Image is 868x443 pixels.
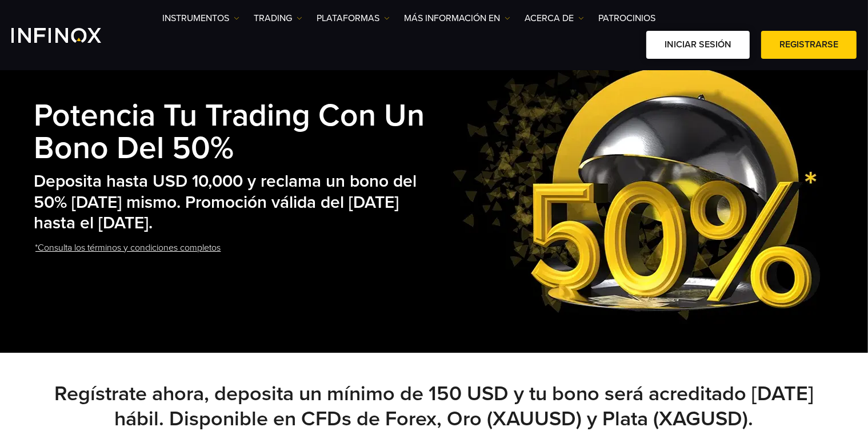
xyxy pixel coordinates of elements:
[34,97,425,168] strong: Potencia tu Trading con un Bono del 50%
[162,11,239,25] a: Instrumentos
[34,234,222,262] a: *Consulta los términos y condiciones completos
[404,11,510,25] a: Más información en
[646,31,750,59] a: Iniciar sesión
[317,11,390,25] a: PLATAFORMAS
[598,11,655,25] a: Patrocinios
[761,31,857,59] a: Registrarse
[254,11,302,25] a: TRADING
[525,11,584,25] a: ACERCA DE
[34,171,441,234] h2: Deposita hasta USD 10,000 y reclama un bono del 50% [DATE] mismo. Promoción válida del [DATE] has...
[11,28,128,43] a: INFINOX Logo
[34,381,834,432] h2: Regístrate ahora, deposita un mínimo de 150 USD y tu bono será acreditado [DATE] hábil. Disponibl...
